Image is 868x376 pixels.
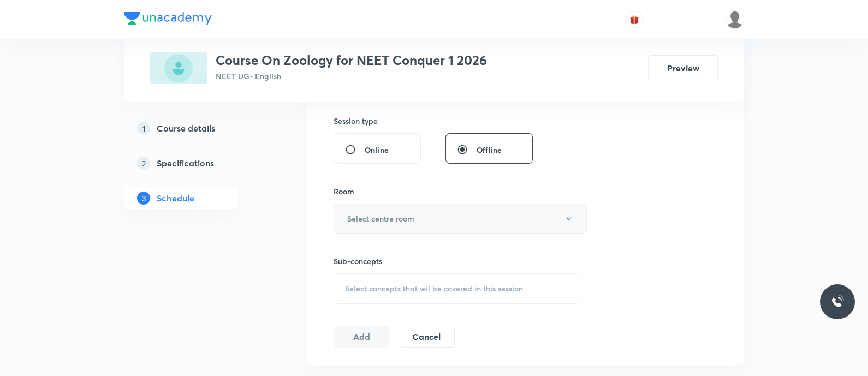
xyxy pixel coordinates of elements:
[157,192,194,205] h5: Schedule
[334,186,354,197] h6: Room
[334,255,579,267] h6: Sub-concepts
[399,326,455,348] button: Cancel
[124,152,272,174] a: 2Specifications
[334,115,378,127] h6: Session type
[629,15,639,25] img: avatar
[626,11,643,28] button: avatar
[150,52,207,84] img: C24D3A41-6AD1-4877-88C5-32411F65A7BB_plus.png
[216,70,487,82] p: NEET UG • English
[216,52,487,68] h3: Course On Zoology for NEET Conquer 1 2026
[124,117,272,139] a: 1Course details
[345,284,523,293] span: Select concepts that wil be covered in this session
[365,144,389,156] span: Online
[157,122,215,135] h5: Course details
[137,122,150,135] p: 1
[137,192,150,205] p: 3
[137,157,150,170] p: 2
[157,157,214,170] h5: Specifications
[477,144,502,156] span: Offline
[334,326,390,348] button: Add
[334,204,587,234] button: Select centre room
[124,12,212,28] a: Company Logo
[726,10,744,29] img: P Antony
[831,295,844,308] img: ttu
[124,12,212,25] img: Company Logo
[648,55,718,81] button: Preview
[347,213,414,224] h6: Select centre room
